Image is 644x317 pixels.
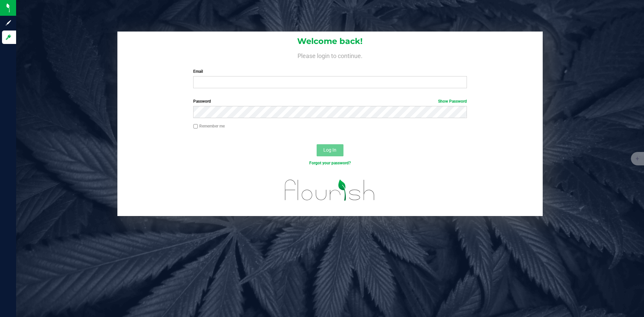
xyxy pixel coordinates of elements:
[323,147,336,153] span: Log In
[193,124,198,129] input: Remember me
[193,68,467,74] label: Email
[438,99,467,104] a: Show Password
[277,173,383,207] img: flourish_logo.svg
[117,37,543,46] h1: Welcome back!
[317,144,343,156] button: Log In
[193,123,225,129] label: Remember me
[5,19,12,26] inline-svg: Sign up
[309,161,351,165] a: Forgot your password?
[117,51,543,59] h4: Please login to continue.
[193,99,211,104] span: Password
[5,34,12,41] inline-svg: Log in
